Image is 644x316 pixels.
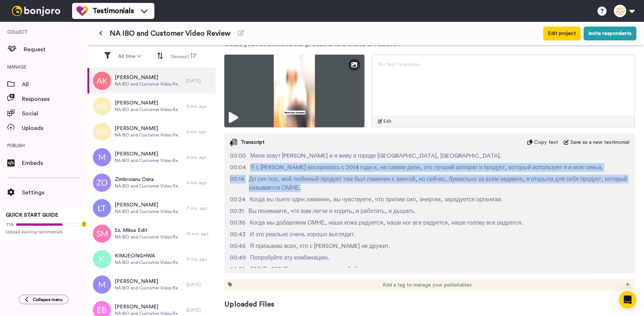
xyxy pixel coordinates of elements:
[6,213,58,218] span: QUICK START GUIDE
[87,94,216,119] a: [PERSON_NAME]NA IBO and Customer Video Review3 mo. ago
[115,81,183,87] span: NA IBO and Customer Video Review
[224,291,635,309] span: Uploaded Files
[186,129,212,135] div: 5 mo. ago
[22,95,87,103] span: Responses
[24,45,87,54] span: Request
[230,195,246,204] span: 00:24
[93,123,111,141] img: ms.png
[230,139,237,146] img: transcript.svg
[110,28,231,39] span: NA IBO and Customer Video Review
[230,207,244,216] span: 00:31
[250,265,359,274] span: ОМНЕ, ОМНЕ, я думаю, что вы с тобой.
[230,253,246,262] span: 00:49
[115,201,183,209] span: [PERSON_NAME]
[619,291,637,309] div: Open Intercom Messenger
[249,175,630,192] span: До сих пор, мой любимый продукт там был ламинин с амегой, но сейчас, буквально за всем недавно, я...
[19,295,68,304] button: Collapse menu
[33,297,63,303] span: Collapse menu
[250,242,390,250] span: Я призываю всех, кто с [PERSON_NAME] не дружит.
[383,281,472,289] span: Add a tag to manage your publishables
[87,170,216,195] a: Zimbroianu OanaNA IBO and Customer Video Review6 mo. ago
[230,175,244,192] span: 00:14
[186,205,212,211] div: 7 mo. ago
[186,307,212,313] div: [DATE]
[186,231,212,237] div: 10 mo. ago
[115,158,183,163] span: NA IBO and Customer Video Review
[384,118,392,124] span: Edit
[93,72,111,90] img: ak.png
[115,260,183,265] span: NA IBO and Customer Video Review
[250,230,356,239] span: И это реально очень хорошо выглядит.
[87,246,216,272] a: KIMJEONGHWANA IBO and Customer Video Review11 mo. ago
[186,103,212,109] div: 3 mo. ago
[230,242,246,250] span: 00:45
[534,139,558,146] span: Copy text
[93,225,111,243] img: sm.png
[115,209,183,214] span: NA IBO and Customer Video Review
[230,230,246,239] span: 00:43
[250,253,329,262] span: Попробуйте эту комбинацию.
[9,6,63,16] img: bj-logo-header-white.svg
[76,5,88,17] img: tm-color.svg
[87,221,216,246] a: Sz. Mikus EditNA IBO and Customer Video Review10 mo. ago
[186,282,212,288] div: [DATE]
[250,151,501,160] span: Меня зовут [PERSON_NAME] и я живу в городе [GEOGRAPHIC_DATA], [GEOGRAPHIC_DATA].
[378,62,420,67] span: No text response
[115,252,183,260] span: KIMJEONGHWA
[22,80,87,89] span: All
[230,163,246,172] span: 00:04
[93,174,111,192] img: zo.png
[115,183,183,189] span: NA IBO and Customer Video Review
[22,188,87,197] span: Settings
[93,148,111,166] img: m.png
[87,272,216,297] a: [PERSON_NAME]NA IBO and Customer Video Review[DATE]
[22,109,87,118] span: Social
[250,163,603,172] span: Я с [PERSON_NAME] восприлюсь с 2014 года и, на самом деле, это лучший аппарат и продукт, который ...
[250,218,523,227] span: Когда мы добавляем ОМНЕ, наше кожа радуется, наше ног все радуется, наше голову все радуется.
[93,250,111,268] img: k.png
[543,27,581,40] button: Edit project
[115,227,183,234] span: Sz. Mikus Edit
[87,68,216,94] a: [PERSON_NAME]NA IBO and Customer Video Review[DATE]
[87,195,216,221] a: [PERSON_NAME]NA IBO and Customer Video Review7 mo. ago
[87,145,216,170] a: [PERSON_NAME]NA IBO and Customer Video Review6 mo. ago
[248,207,416,216] span: Вы понимаете, что вам легче и ходить, и работать, и дышать.
[115,74,183,81] span: [PERSON_NAME]
[22,159,87,167] span: Embeds
[93,199,111,217] img: lt.png
[6,222,14,228] span: 71%
[186,180,212,186] div: 6 mo. ago
[186,154,212,160] div: 6 mo. ago
[186,256,212,262] div: 11 mo. ago
[115,125,183,132] span: [PERSON_NAME]
[241,139,264,146] span: Transcript
[115,234,183,240] span: NA IBO and Customer Video Review
[93,6,134,16] span: Testimonials
[115,278,183,285] span: [PERSON_NAME]
[81,221,87,228] div: Tooltip anchor
[115,150,183,158] span: [PERSON_NAME]
[230,151,246,160] span: 00:00
[115,99,183,107] span: [PERSON_NAME]
[115,176,183,183] span: Zimbroianu Oana
[115,132,183,138] span: NA IBO and Customer Video Review
[115,303,183,311] span: [PERSON_NAME]
[22,124,87,133] span: Uploads
[115,107,183,112] span: NA IBO and Customer Video Review
[230,218,246,227] span: 00:36
[166,50,202,63] button: Newest
[186,78,212,84] div: [DATE]
[93,97,111,115] img: ms.png
[230,265,246,274] span: 00:50
[6,229,82,235] span: Upload existing testimonials
[584,27,637,40] button: Invite respondents
[87,119,216,145] a: [PERSON_NAME]NA IBO and Customer Video Review5 mo. ago
[224,55,365,127] img: 524101de-3b2d-48a7-a813-ffee858c4cc4-thumbnail_full-1757267940.jpg
[250,195,503,204] span: Когда вы пьете один ламинин, вы чувствуете, что прилив сил, энергии, зарадуется организм.
[115,285,183,291] span: NA IBO and Customer Video Review
[570,139,630,146] span: Save as a new testimonial
[93,276,111,294] img: m.png
[114,50,146,63] button: All time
